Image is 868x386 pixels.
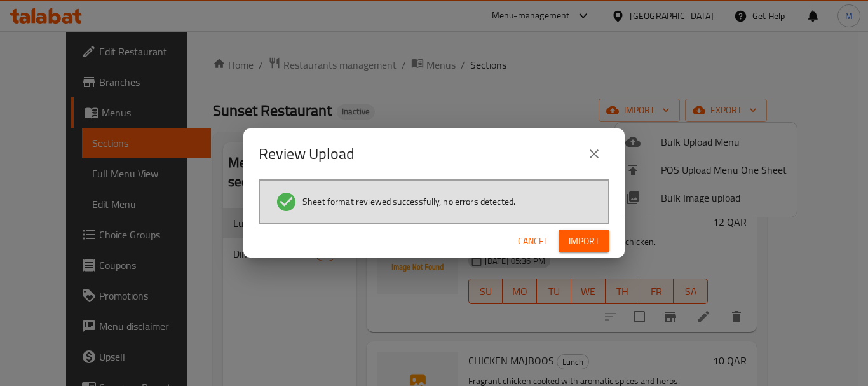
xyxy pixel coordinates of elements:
span: Import [569,233,599,249]
button: close [579,139,609,169]
h2: Review Upload [259,144,355,164]
span: Sheet format reviewed successfully, no errors detected. [302,195,515,208]
span: Cancel [518,233,548,249]
button: Import [559,230,609,253]
button: Cancel [513,230,553,253]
